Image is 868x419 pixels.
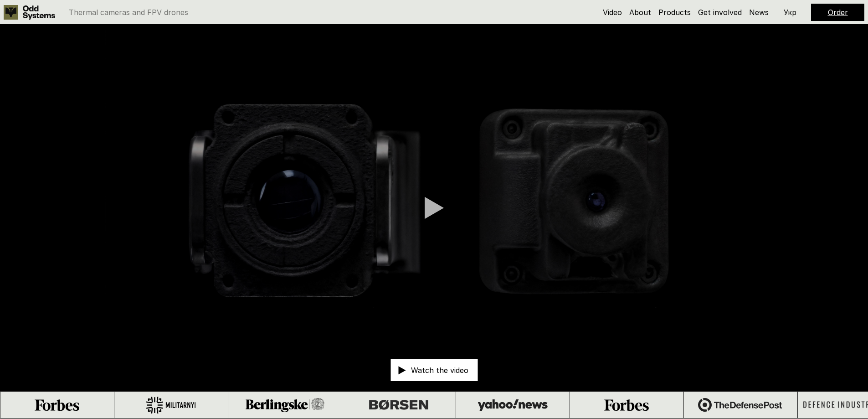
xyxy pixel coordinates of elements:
[629,8,651,17] a: About
[411,367,468,374] p: Watch the video
[749,8,769,17] a: News
[784,9,796,16] p: Укр
[603,8,622,17] a: Video
[698,8,742,17] a: Get involved
[828,8,848,17] a: Order
[69,9,188,16] p: Thermal cameras and FPV drones
[658,8,691,17] a: Products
